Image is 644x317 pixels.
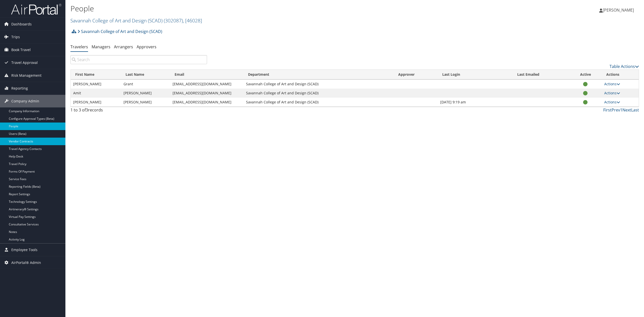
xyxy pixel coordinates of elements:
a: Managers [92,44,110,50]
td: Amit [71,89,121,98]
span: Employee Tools [11,244,37,256]
td: [EMAIL_ADDRESS][DOMAIN_NAME] [170,80,244,89]
a: Last [631,107,639,113]
span: Reporting [11,82,28,95]
td: [EMAIL_ADDRESS][DOMAIN_NAME] [170,89,244,98]
th: Actions [602,70,639,80]
a: Actions [604,82,620,86]
img: airportal-logo.png [11,3,61,15]
a: Savannah College of Art and Design (SCAD) [77,26,162,36]
td: [PERSON_NAME] [71,98,121,107]
td: Savannah College of Art and Design (SCAD) [244,80,394,89]
span: [PERSON_NAME] [603,7,634,13]
td: Savannah College of Art and Design (SCAD) [244,98,394,107]
span: AirPortal® Admin [11,256,41,269]
td: [DATE] 9:19 am [438,98,513,107]
a: [PERSON_NAME] [599,3,639,18]
td: [EMAIL_ADDRESS][DOMAIN_NAME] [170,98,244,107]
td: [PERSON_NAME] [121,89,170,98]
a: Next [622,107,631,113]
a: Savannah College of Art and Design (SCAD) [70,17,202,24]
a: Travelers [70,44,88,50]
div: 1 to 3 of records [70,107,207,115]
span: Travel Approval [11,56,38,69]
th: Email: activate to sort column ascending [170,70,244,80]
a: Actions [604,91,620,95]
th: Last Login: activate to sort column ascending [438,70,513,80]
th: Last Emailed: activate to sort column ascending [513,70,569,80]
span: ( 302087 ) [164,17,183,24]
a: Approvers [137,44,156,50]
a: 1 [620,107,622,113]
td: Savannah College of Art and Design (SCAD) [244,89,394,98]
a: Table Actions [610,64,639,69]
th: Approver [394,70,438,80]
span: Dashboards [11,18,32,30]
th: Active: activate to sort column descending [569,70,602,80]
td: [PERSON_NAME] [121,98,170,107]
span: , [ 46028 ] [183,17,202,24]
span: Risk Management [11,69,42,82]
span: Company Admin [11,95,39,107]
a: Actions [604,100,620,104]
a: First [603,107,612,113]
h1: People [70,3,450,14]
td: Grant [121,80,170,89]
th: First Name: activate to sort column ascending [71,70,121,80]
a: Arrangers [114,44,133,50]
input: Search [70,55,207,64]
td: [PERSON_NAME] [71,80,121,89]
span: Trips [11,31,20,43]
th: Last Name: activate to sort column ascending [121,70,170,80]
span: 3 [86,107,88,113]
a: Prev [612,107,620,113]
span: Book Travel [11,44,31,56]
th: Department: activate to sort column ascending [244,70,394,80]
